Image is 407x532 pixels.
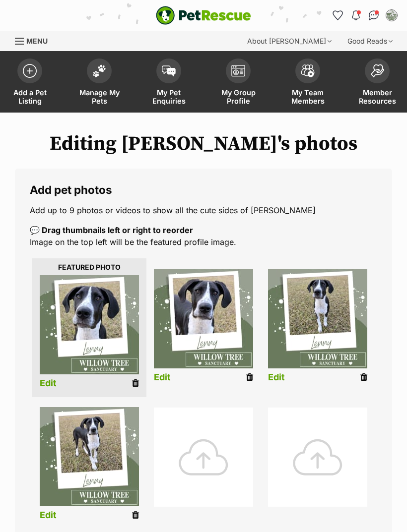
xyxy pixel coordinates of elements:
div: Good Reads [340,31,400,51]
a: PetRescue [156,6,251,25]
a: Menu [15,31,55,49]
img: svn7lzzypnco8h836sll.jpg [268,269,367,368]
a: Favourites [330,7,346,23]
a: Edit [268,372,285,383]
span: Manage My Pets [77,88,122,105]
img: member-resources-icon-8e73f808a243e03378d46382f2149f9095a855e16c252ad45f914b54edf8863c.svg [370,64,384,77]
img: notifications-46538b983faf8c2785f20acdc204bb7945ddae34d4c08c2a6579f10ce5e182be.svg [352,10,360,20]
a: Manage My Pets [65,54,134,113]
div: About [PERSON_NAME] [240,31,339,51]
img: logo-e224e6f780fb5917bec1dbf3a21bbac754714ae5b6737aabdf751b685950b380.svg [156,6,251,25]
span: Add a Pet Listing [7,88,52,105]
span: My Pet Enquiries [146,88,191,105]
b: 💬 Drag thumbnails left or right to reorder [30,225,193,235]
img: chat-41dd97257d64d25036548639549fe6c8038ab92f7586957e7f3b1b290dea8141.svg [369,10,379,20]
ul: Account quick links [330,7,400,23]
button: Notifications [348,7,364,23]
span: Menu [26,37,48,45]
img: pet-enquiries-icon-7e3ad2cf08bfb03b45e93fb7055b45f3efa6380592205ae92323e6603595dc1f.svg [162,65,176,76]
a: Edit [40,510,57,521]
img: group-profile-icon-3fa3cf56718a62981997c0bc7e787c4b2cf8bcc04b72c1350f741eb67cf2f40e.svg [231,65,245,77]
legend: Add pet photos [30,183,377,196]
a: My Group Profile [203,54,273,113]
p: Add up to 9 photos or videos to show all the cute sides of [PERSON_NAME] [30,204,377,216]
img: manage-my-pets-icon-02211641906a0b7f246fdf0571729dbe1e7629f14944591b6c1af311fb30b64b.svg [92,64,106,77]
img: team-members-icon-5396bd8760b3fe7c0b43da4ab00e1e3bb1a5d9ba89233759b79545d2d3fc5d0d.svg [301,64,315,77]
a: Edit [40,378,57,389]
h1: Editing [PERSON_NAME]'s photos [15,132,392,155]
img: az0wuhcdpsadawpxpwa1.jpg [40,275,139,374]
button: My account [384,7,400,23]
span: My Group Profile [216,88,261,105]
a: Conversations [366,7,382,23]
span: Member Resources [355,88,400,105]
a: My Team Members [273,54,342,113]
a: My Pet Enquiries [134,54,203,113]
span: My Team Members [285,88,330,105]
img: Willow Tree Sanctuary profile pic [387,10,397,20]
img: dldlgs3c0xm75mlzlplh.jpg [154,269,253,368]
p: Image on the top left will be the featured profile image. [30,224,377,248]
img: ghroly1pqopidyibpntk.jpg [40,407,139,506]
img: add-pet-listing-icon-0afa8454b4691262ce3f59096e99ab1cd57d4a30225e0717b998d2c9b9846f56.svg [23,64,37,78]
a: Edit [154,372,171,383]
